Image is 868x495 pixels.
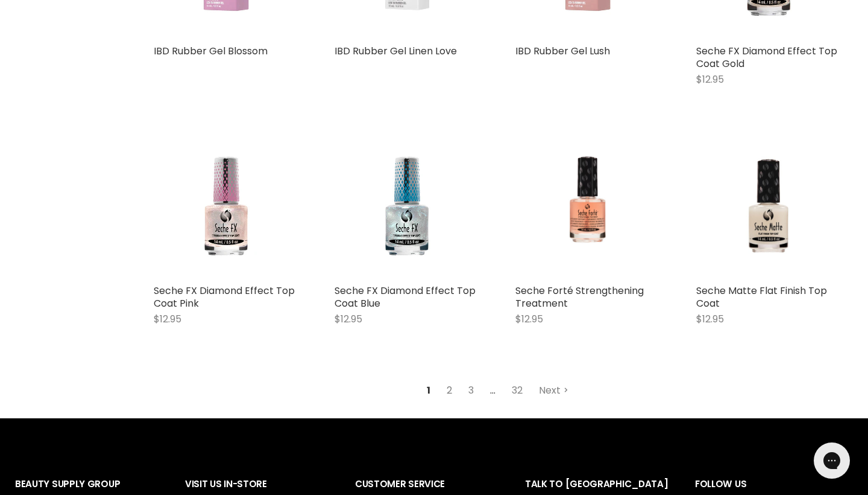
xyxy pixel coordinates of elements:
span: $12.95 [154,312,181,326]
a: Next [532,380,575,401]
a: Seche FX Diamond Effect Top Coat Gold [696,44,837,71]
img: Seche FX Diamond Effect Top Coat Pink [154,134,298,279]
a: Seche FX Diamond Effect Top Coat Pink [154,133,298,278]
span: $12.95 [696,72,724,86]
span: ... [483,380,502,401]
a: 3 [462,380,480,401]
span: $12.95 [696,312,724,326]
span: 1 [420,380,437,401]
img: Seche Forté Strengthening Treatment [515,139,660,272]
span: $12.95 [515,312,543,326]
a: Seche Matte Flat Finish Top Coat [696,284,827,310]
img: Seche FX Diamond Effect Top Coat Blue [335,134,479,279]
a: 2 [440,380,459,401]
a: Seche FX Diamond Effect Top Coat Blue [335,133,479,278]
a: Seche Forté Strengthening Treatment [515,133,660,278]
a: Seche Forté Strengthening Treatment [515,284,644,310]
a: Seche FX Diamond Effect Top Coat Pink [154,284,295,310]
a: IBD Rubber Gel Linen Love [335,44,457,58]
a: IBD Rubber Gel Lush [515,44,610,58]
iframe: Gorgias live chat messenger [808,438,856,483]
a: 32 [505,380,529,401]
img: Seche Matte Flat Finish Top Coat [696,133,841,278]
a: IBD Rubber Gel Blossom [154,44,268,58]
a: Seche FX Diamond Effect Top Coat Blue [335,284,476,310]
span: $12.95 [335,312,362,326]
